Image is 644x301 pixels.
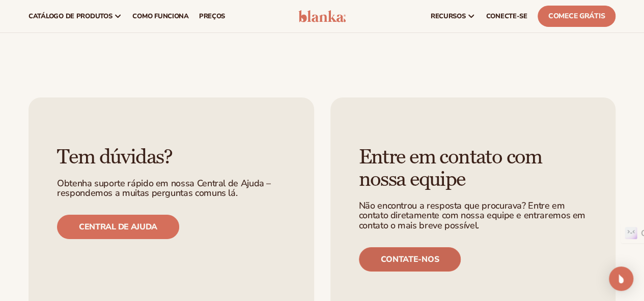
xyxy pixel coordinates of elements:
[486,12,527,21] font: CONECTE-SE
[29,12,112,21] font: catálogo de produtos
[609,266,633,291] div: Abra o Intercom Messenger
[298,10,346,22] img: logotipo
[79,221,157,232] font: Central de ajuda
[57,177,271,199] font: Obtenha suporte rápido em nossa Central de Ajuda – respondemos a muitas perguntas comuns lá.
[381,254,439,265] font: Contate-nos
[548,11,605,21] font: Comece grátis
[57,215,179,239] a: Central de ajuda
[538,6,615,27] a: Comece grátis
[359,145,542,192] font: Entre em contato com nossa equipe
[132,12,188,21] font: Como funciona
[359,247,461,272] a: Contate-nos
[359,199,585,232] font: Não encontrou a resposta que procurava? Entre em contato diretamente com nossa equipe e entraremo...
[199,12,225,21] font: preços
[57,145,173,170] font: Tem dúvidas?
[431,12,466,21] font: recursos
